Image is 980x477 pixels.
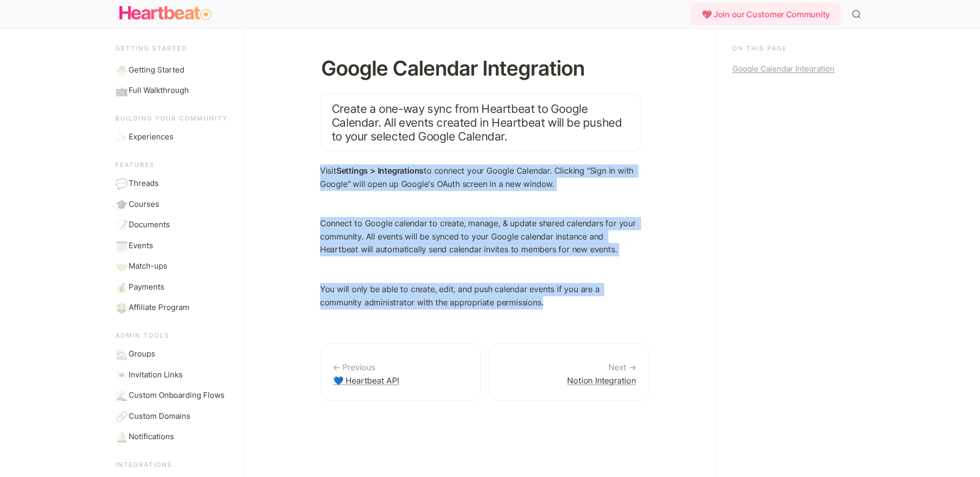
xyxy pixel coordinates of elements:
a: 💌Invitation Links [111,365,237,385]
span: Create a one-way sync from Heartbeat to Google Calendar. All events created in Heartbeat will be ... [332,102,625,143]
a: 🎓Courses [111,195,237,214]
span: 🔗 [115,411,126,421]
p: You will only be able to create, edit, and push calendar events if you are a community administra... [320,283,642,309]
h1: Google Calendar Integration [320,57,642,80]
span: Custom Domains [129,411,190,422]
span: 🗓️ [115,240,126,250]
span: Notifications [129,431,174,443]
img: Logo [119,3,211,23]
a: 🏡Groups [111,344,237,364]
a: 💬Threads [111,174,237,194]
a: Notion Integration [488,343,649,401]
a: Google Calendar Integration [732,63,857,75]
span: 🐣 [115,64,126,75]
span: Custom Onboarding Flows [129,390,225,401]
span: 🤑 [115,302,126,312]
span: ✨ [115,131,126,141]
span: 🤝 [115,260,126,271]
span: On this page [732,44,787,52]
span: Full Walkthrough [129,85,189,97]
span: 📝 [115,219,126,229]
a: 💰Payments [111,277,237,297]
span: Documents [129,219,170,231]
span: Payments [129,281,164,293]
span: Match-ups [129,260,167,272]
a: 🤝Match-ups [111,256,237,276]
a: 💙 Heartbeat API [320,343,481,401]
span: Experiences [129,131,174,143]
span: Admin Tools [115,331,169,339]
span: Groups [129,348,155,360]
span: 🔔 [115,431,126,441]
span: 🎓 [115,199,126,209]
a: 🔗Custom Domains [111,407,237,426]
span: Features [115,161,155,169]
a: 🗓️Events [111,236,237,256]
a: 📝Documents [111,215,237,235]
span: Getting started [115,44,187,52]
span: 📺 [115,85,126,95]
p: Visit to connect your Google Calendar. Clicking "Sign in with Google" will open up Google's OAuth... [320,164,642,190]
span: 💌 [115,369,126,379]
span: 💰 [115,281,126,292]
span: Threads [129,178,159,189]
span: Getting Started [129,64,184,76]
span: Building your community [115,114,228,122]
span: 💬 [115,178,126,188]
span: Invitation Links [129,369,183,381]
a: ✨Experiences [111,127,237,147]
span: 🌊 [115,390,126,400]
span: Affiliate Program [129,302,189,314]
a: 🐣Getting Started [111,60,237,80]
span: Courses [129,199,159,210]
a: 🔔Notifications [111,427,237,447]
strong: Settings > Integrations [336,165,424,176]
a: 📺Full Walkthrough [111,81,237,101]
div: 💖 Join our Customer Community [691,3,841,26]
span: Events [129,240,153,252]
a: 💖 Join our Customer Community [691,3,845,26]
span: Integrations [115,461,173,468]
span: 🏡 [115,348,126,359]
a: 🤑Affiliate Program [111,298,237,318]
a: 🌊Custom Onboarding Flows [111,386,237,406]
p: Connect to Google calendar to create, manage, & update shared calendars for your community. All e... [320,217,642,256]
